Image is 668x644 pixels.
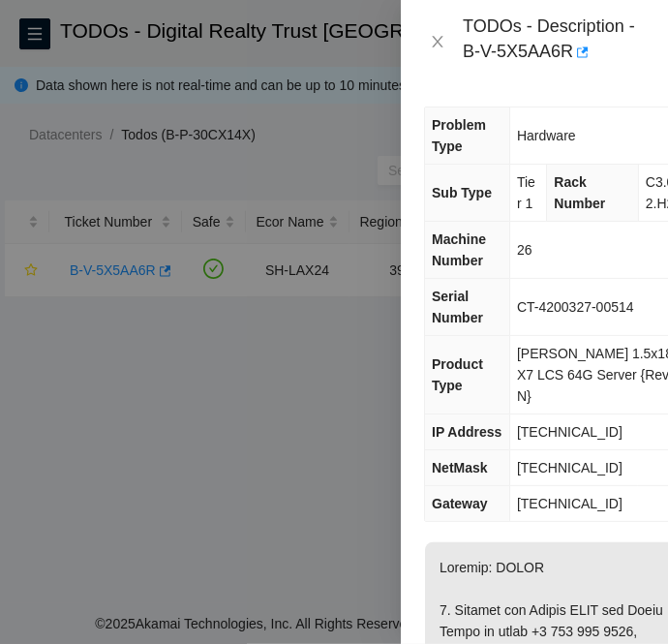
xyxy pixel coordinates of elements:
span: Tier 1 [517,174,535,211]
span: close [430,34,445,49]
span: Sub Type [432,185,492,200]
span: [TECHNICAL_ID] [517,424,622,440]
span: Hardware [517,128,576,143]
span: NetMask [432,460,488,475]
span: Rack Number [554,174,605,211]
span: Serial Number [432,289,483,325]
span: Gateway [432,496,488,511]
span: [TECHNICAL_ID] [517,460,622,475]
span: Problem Type [432,117,486,154]
button: Close [424,33,451,51]
div: TODOs - Description - B-V-5X5AA6R [463,15,645,68]
span: [TECHNICAL_ID] [517,496,622,511]
span: Machine Number [432,231,486,268]
span: 26 [517,242,532,258]
span: IP Address [432,424,501,440]
span: Product Type [432,356,483,393]
span: CT-4200327-00514 [517,299,634,315]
